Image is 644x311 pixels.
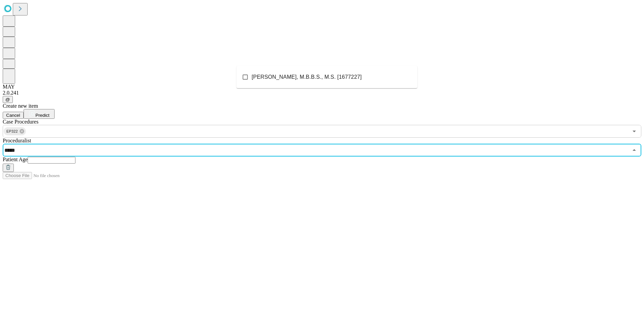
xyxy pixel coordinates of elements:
span: [PERSON_NAME], M.B.B.S., M.S. [1677227] [252,73,362,81]
span: Cancel [6,113,20,118]
span: EP322 [4,128,21,135]
span: Patient Age [3,157,28,162]
span: Proceduralist [3,138,31,143]
button: Predict [24,109,55,119]
button: Close [630,145,639,155]
div: 2.0.241 [3,90,641,96]
div: EP322 [4,127,26,135]
button: Cancel [3,112,24,119]
span: Create new item [3,103,38,109]
button: Open [630,127,639,136]
span: Scheduled Procedure [3,119,38,125]
span: @ [5,97,10,102]
div: MAY [3,84,641,90]
button: @ [3,96,13,103]
span: Predict [35,113,49,118]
